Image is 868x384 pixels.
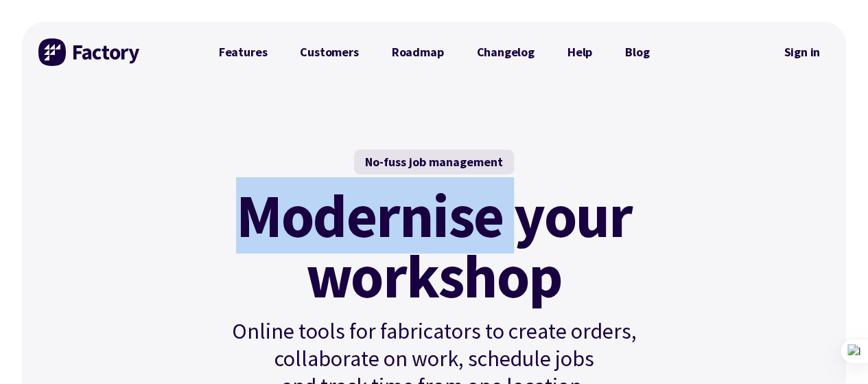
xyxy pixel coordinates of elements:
[551,38,609,66] a: Help
[460,38,550,66] a: Changelog
[202,38,666,66] nav: Primary Navigation
[283,38,375,66] a: Customers
[774,36,830,68] nav: Secondary Navigation
[354,150,514,174] div: No-fuss job management
[375,38,460,66] a: Roadmap
[202,38,284,66] a: Features
[774,36,830,68] a: Sign in
[609,38,666,66] a: Blog
[236,185,632,306] mark: Modernise your workshop
[799,318,868,384] iframe: Chat Widget
[38,38,141,66] img: Factory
